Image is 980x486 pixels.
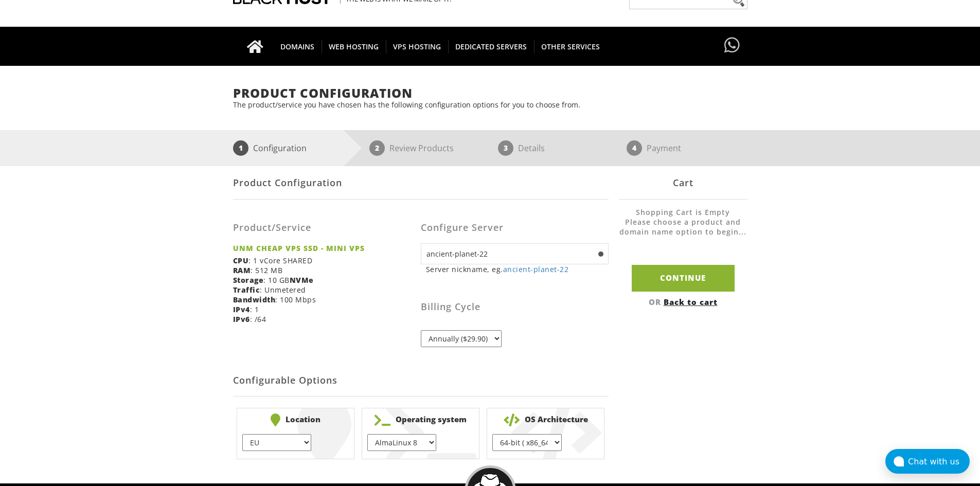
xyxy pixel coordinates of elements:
a: Back to cart [664,297,718,307]
span: DEDICATED SERVERS [448,40,534,53]
b: NVMe [290,275,314,285]
b: RAM [233,265,251,275]
span: 1 [233,140,248,156]
a: ancient-planet-22 [503,264,569,274]
a: Have questions? [722,27,742,65]
input: Hostname [421,243,609,264]
span: 2 [369,140,385,156]
span: OTHER SERVICES [534,40,607,53]
select: } } } } } } } } } } } } } } } } [367,434,436,451]
div: Cart [619,166,747,200]
a: WEB HOSTING [322,27,386,66]
h3: Billing Cycle [421,302,609,312]
a: DOMAINS [273,27,322,66]
p: Configuration [253,140,307,156]
p: Review Products [389,140,454,156]
h3: Configure Server [421,223,609,233]
a: OTHER SERVICES [534,27,607,66]
h1: Product Configuration [233,86,747,100]
small: Server nickname, eg. [426,264,609,274]
b: CPU [233,256,249,265]
button: Chat with us [885,449,970,474]
input: Continue [632,265,735,291]
div: OR [619,297,747,307]
h3: Product/Service [233,223,413,233]
b: OS Architecture [492,413,599,426]
b: Location [242,413,349,426]
select: } } [492,434,561,451]
div: Product Configuration [233,166,609,200]
span: DOMAINS [273,40,322,53]
a: Go to homepage [237,27,274,66]
h2: Configurable Options [233,365,609,397]
strong: UNM CHEAP VPS SSD - MINI VPS [233,243,413,253]
a: VPS HOSTING [386,27,449,66]
select: } } } } } } [242,434,311,451]
b: IPv6 [233,314,250,324]
b: Traffic [233,285,260,295]
p: Payment [647,140,681,156]
p: The product/service you have chosen has the following configuration options for you to choose from. [233,100,747,110]
span: WEB HOSTING [322,40,386,53]
li: Shopping Cart is Empty Please choose a product and domain name option to begin... [619,207,747,247]
div: : 1 vCore SHARED : 512 MB : 10 GB : Unmetered : 100 Mbps : 1 : /64 [233,207,421,332]
b: IPv4 [233,304,250,314]
span: 4 [627,140,642,156]
span: 3 [498,140,513,156]
b: Operating system [367,413,474,426]
b: Bandwidth [233,295,276,304]
div: Chat with us [908,457,970,466]
span: VPS HOSTING [386,40,449,53]
a: DEDICATED SERVERS [448,27,534,66]
b: Storage [233,275,264,285]
p: Details [518,140,545,156]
